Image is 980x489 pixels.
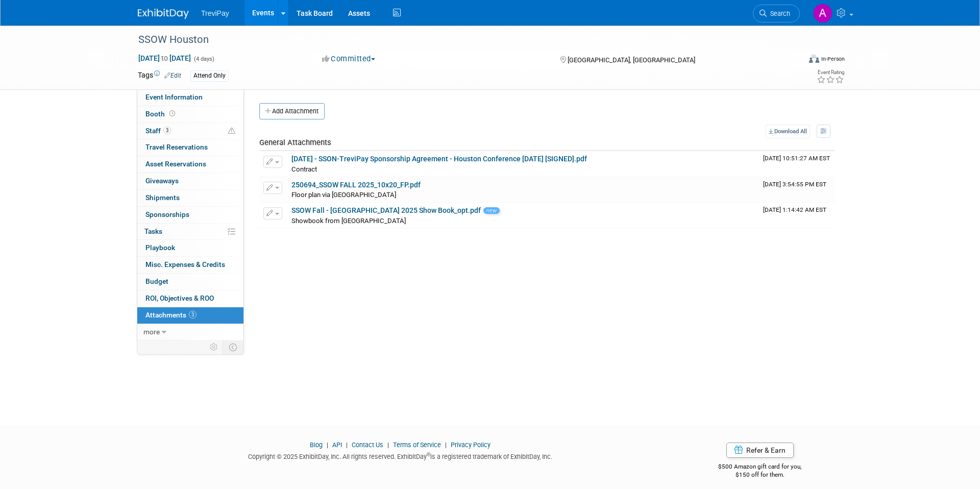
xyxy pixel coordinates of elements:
[145,294,214,302] span: ROI, Objectives & ROO
[145,210,189,218] span: Sponsorships
[138,9,189,19] img: ExhibitDay
[145,143,208,151] span: Travel Reservations
[145,311,197,319] span: Attachments
[145,193,180,202] span: Shipments
[137,207,243,223] a: Sponsorships
[291,155,587,163] a: [DATE] - SSON-TreviPay Sponsorship Agreement - Houston Conference [DATE] [SIGNED].pdf
[137,123,243,139] a: Staff3
[145,243,175,252] span: Playbook
[167,110,177,117] span: Booth not reserved yet
[678,456,843,479] div: $500 Amazon gift card for you,
[135,31,785,49] div: SSOW Houston
[205,340,223,354] td: Personalize Event Tab Strip
[137,89,243,106] a: Event Information
[766,125,810,138] a: Download All
[138,450,663,461] div: Copyright © 2025 ExhibitDay, Inc. All rights reserved. ExhibitDay is a registered trademark of Ex...
[568,56,695,64] span: [GEOGRAPHIC_DATA], [GEOGRAPHIC_DATA]
[145,260,225,268] span: Misc. Expenses & Credits
[193,56,214,62] span: (4 days)
[740,53,845,68] div: Event Format
[145,160,206,168] span: Asset Reservations
[291,191,396,199] span: Floor plan via [GEOGRAPHIC_DATA]
[189,311,197,319] span: 3
[759,151,835,177] td: Upload Timestamp
[678,471,843,479] div: $150 off for them.
[817,70,844,75] div: Event Rating
[190,70,229,81] div: Attend Only
[145,127,171,135] span: Staff
[324,441,331,449] span: |
[763,206,826,213] span: Upload Timestamp
[145,93,203,101] span: Event Information
[318,54,379,64] button: Committed
[759,177,835,203] td: Upload Timestamp
[137,224,243,240] a: Tasks
[483,207,500,214] span: new
[163,127,171,134] span: 3
[138,54,191,63] span: [DATE] [DATE]
[753,5,800,22] a: Search
[144,227,162,235] span: Tasks
[291,165,317,173] span: Contract
[821,55,845,63] div: In-Person
[137,290,243,307] a: ROI, Objectives & ROO
[145,277,168,285] span: Budget
[143,328,160,336] span: more
[137,173,243,189] a: Giveaways
[291,217,406,225] span: Showbook from [GEOGRAPHIC_DATA]
[137,274,243,290] a: Budget
[393,441,441,449] a: Terms of Service
[223,340,244,354] td: Toggle Event Tabs
[137,139,243,156] a: Travel Reservations
[137,106,243,123] a: Booth
[385,441,391,449] span: |
[726,443,794,458] a: Refer & Earn
[291,206,481,214] a: SSOW Fall - [GEOGRAPHIC_DATA] 2025 Show Book_opt.pdf
[259,103,325,119] button: Add Attachment
[228,127,235,136] span: Potential Scheduling Conflict -- at least one attendee is tagged in another overlapping event.
[201,9,229,17] span: TreviPay
[809,55,819,63] img: Format-Inperson.png
[160,54,169,62] span: to
[291,181,421,189] a: 250694_SSOW FALL 2025_10x20_FP.pdf
[332,441,342,449] a: API
[145,177,179,185] span: Giveaways
[443,441,449,449] span: |
[813,4,832,23] img: Andy Duong
[259,138,331,147] span: General Attachments
[451,441,491,449] a: Privacy Policy
[137,156,243,173] a: Asset Reservations
[767,10,790,17] span: Search
[137,190,243,206] a: Shipments
[427,452,430,457] sup: ®
[138,70,181,82] td: Tags
[344,441,350,449] span: |
[145,110,177,118] span: Booth
[763,181,826,188] span: Upload Timestamp
[310,441,323,449] a: Blog
[759,203,835,228] td: Upload Timestamp
[763,155,830,162] span: Upload Timestamp
[352,441,383,449] a: Contact Us
[137,324,243,340] a: more
[137,307,243,324] a: Attachments3
[137,257,243,273] a: Misc. Expenses & Credits
[164,72,181,79] a: Edit
[137,240,243,256] a: Playbook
